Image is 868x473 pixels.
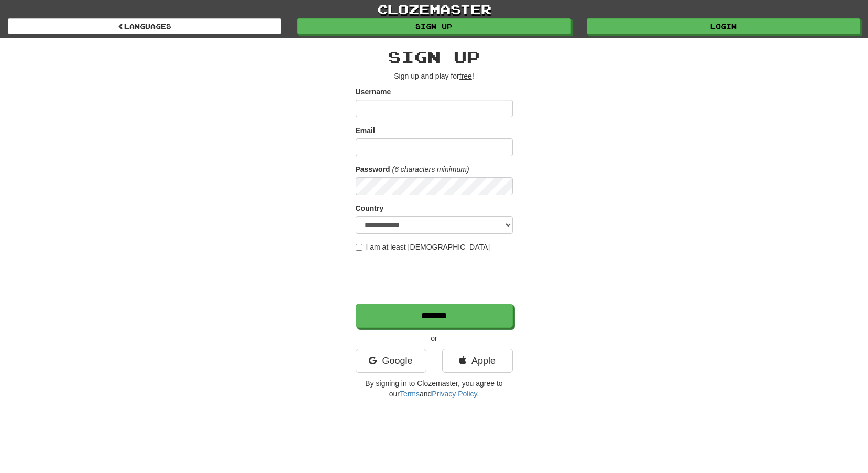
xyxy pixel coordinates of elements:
[432,390,477,398] a: Privacy Policy
[8,18,281,34] a: Languages
[356,125,375,136] label: Email
[356,87,391,97] label: Username
[356,164,390,175] label: Password
[356,71,513,81] p: Sign up and play for !
[459,72,472,80] u: free
[587,18,860,34] a: Login
[392,165,469,174] em: (6 characters minimum)
[297,18,570,34] a: Sign up
[356,203,384,213] label: Country
[442,349,513,373] a: Apple
[356,333,513,343] p: or
[356,378,513,399] p: By signing in to Clozemaster, you agree to our and .
[356,48,513,66] h2: Sign up
[356,349,426,373] a: Google
[356,242,490,252] label: I am at least [DEMOGRAPHIC_DATA]
[356,257,515,298] iframe: reCAPTCHA
[400,390,420,398] a: Terms
[356,244,362,251] input: I am at least [DEMOGRAPHIC_DATA]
